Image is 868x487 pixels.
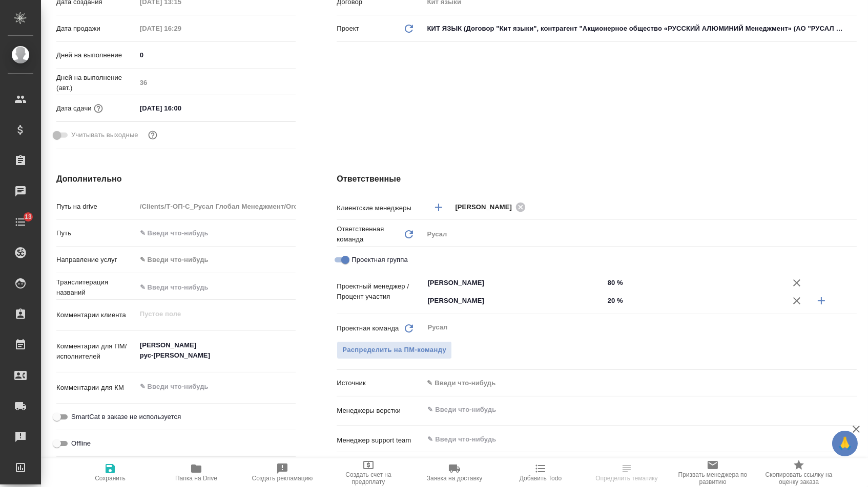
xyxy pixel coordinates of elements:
p: Дней на выполнение (авт.) [56,73,136,93]
button: Если добавить услуги и заполнить их объемом, то дата рассчитается автоматически [92,102,105,115]
span: Заявка на доставку [427,475,482,482]
span: 13 [18,212,38,222]
button: Open [851,409,853,411]
span: Проектная группа [352,255,407,265]
button: Open [598,300,601,302]
p: Проектная команда [337,323,399,334]
input: Пустое поле [136,75,296,90]
span: Сохранить [95,475,126,482]
input: ✎ Введи что-нибудь [136,226,296,240]
span: Папка на Drive [175,475,217,482]
button: Папка на Drive [153,458,239,487]
button: Open [851,206,853,208]
button: Создать счет на предоплату [325,458,411,487]
p: Дата продажи [56,24,136,34]
p: Дней на выполнение [56,50,136,60]
span: Определить тематику [595,475,657,482]
span: Offline [71,438,91,449]
span: Призвать менеджера по развитию [676,471,750,485]
input: Пустое поле [136,199,296,214]
p: Путь на drive [56,202,136,212]
h4: Дополнительно [56,173,296,185]
div: ✎ Введи что-нибудь [136,251,296,269]
button: Добавить Todo [498,458,584,487]
p: Клиентские менеджеры [337,203,423,213]
input: ✎ Введи что-нибудь [136,48,296,62]
span: [PERSON_NAME] [455,202,518,212]
h4: Ответственные [337,173,857,185]
button: Сохранить [67,458,153,487]
span: Создать счет на предоплату [332,471,405,485]
p: Проектный менеджер / Процент участия [337,281,423,302]
div: ✎ Введи что-нибудь [423,374,857,392]
button: 🙏 [832,431,858,456]
button: Призвать менеджера по развитию [670,458,756,487]
p: Комментарии клиента [56,310,136,320]
textarea: [PERSON_NAME] рус-[PERSON_NAME] [136,337,296,364]
input: ✎ Введи что-нибудь [136,101,226,116]
button: Выбери, если сб и вс нужно считать рабочими днями для выполнения заказа. [146,128,159,142]
span: Распределить на ПМ-команду [342,344,446,356]
p: Транслитерация названий [56,277,136,298]
p: Ответственная команда [337,224,403,245]
button: Добавить менеджера [426,195,451,219]
p: Комментарии для ПМ/исполнителей [56,341,136,362]
input: ✎ Введи что-нибудь [604,293,784,308]
p: Менеджер support team [337,435,423,446]
p: Менеджеры верстки [337,406,423,416]
input: ✎ Введи что-нибудь [426,404,819,416]
p: Дата сдачи [56,103,92,114]
span: Скопировать ссылку на оценку заказа [762,471,836,485]
p: Источник [337,378,423,388]
div: [PERSON_NAME] [455,201,529,213]
p: Проект [337,24,359,34]
button: Open [598,282,601,284]
input: ✎ Введи что-нибудь [604,275,784,290]
div: Русал [423,226,857,243]
button: Распределить на ПМ-команду [337,341,452,359]
button: Создать рекламацию [239,458,325,487]
div: ✎ Введи что-нибудь [140,255,284,265]
div: ✎ Введи что-нибудь [427,378,844,388]
span: В заказе уже есть ответственный ПМ или ПМ группа [337,341,452,359]
p: Направление услуг [56,255,136,265]
span: 🙏 [836,433,854,454]
span: Добавить Todo [520,475,562,482]
p: Комментарии для КМ [56,383,136,393]
button: Заявка на доставку [411,458,498,487]
button: Определить тематику [584,458,670,487]
input: ✎ Введи что-нибудь [136,280,296,295]
button: Добавить [809,289,834,313]
p: Путь [56,228,136,238]
span: Учитывать выходные [71,130,138,140]
span: SmartCat в заказе не используется [71,412,181,422]
div: КИТ ЯЗЫК (Договор "Кит языки", контрагент "Акционерное общество «РУССКИЙ АЛЮМИНИЙ Менеджмент» (АО... [423,20,857,37]
span: Создать рекламацию [252,475,313,482]
button: Скопировать ссылку на оценку заказа [756,458,842,487]
input: Пустое поле [136,21,226,36]
input: ✎ Введи что-нибудь [426,433,819,445]
a: 13 [3,209,38,235]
